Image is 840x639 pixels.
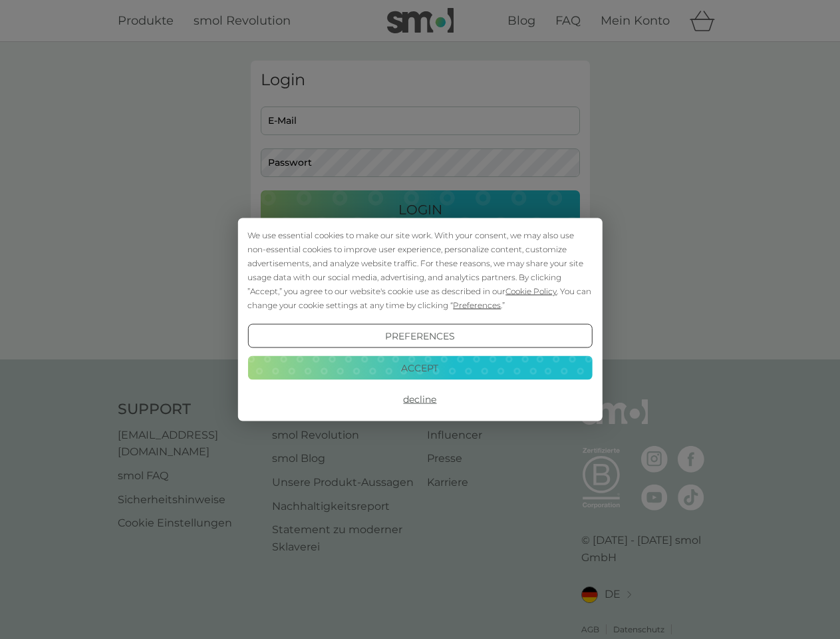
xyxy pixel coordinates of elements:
span: Cookie Policy [505,286,557,296]
div: We use essential cookies to make our site work. With your consent, we may also use non-essential ... [247,228,592,312]
button: Accept [247,355,592,379]
button: Preferences [247,324,592,348]
div: Cookie Consent Prompt [237,218,602,421]
button: Decline [247,387,592,411]
span: Preferences [453,300,501,310]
